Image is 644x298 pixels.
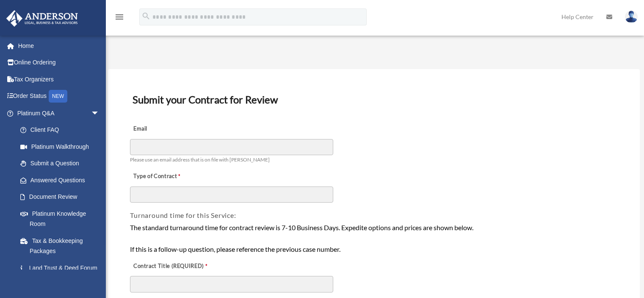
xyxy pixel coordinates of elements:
a: Tax Organizers [6,71,112,88]
h3: Submit your Contract for Review [129,91,619,109]
span: Turnaround time for this Service: [130,211,236,219]
img: User Pic [625,11,638,23]
a: Land Trust & Deed Forum [12,259,112,276]
a: Home [6,37,112,54]
a: Client FAQ [12,122,112,139]
img: Anderson Advisors Platinum Portal [4,10,80,27]
label: Email [130,123,215,135]
i: menu [114,12,124,22]
div: NEW [49,90,67,103]
a: Online Ordering [6,54,112,71]
a: menu [114,15,124,22]
a: Document Review [12,189,108,206]
span: Please use an email address that is on file with [PERSON_NAME] [130,156,270,163]
a: Platinum Walkthrough [12,138,112,155]
span: arrow_drop_down [91,105,108,122]
a: Answered Questions [12,172,112,189]
a: Platinum Knowledge Room [12,205,112,232]
i: search [141,11,151,21]
label: Type of Contract [130,171,215,183]
div: The standard turnaround time for contract review is 7-10 Business Days. Expedite options and pric... [130,222,618,255]
a: Submit a Question [12,155,112,172]
label: Contract Title (REQUIRED) [130,260,215,272]
a: Platinum Q&Aarrow_drop_down [6,105,112,122]
a: Tax & Bookkeeping Packages [12,232,112,259]
a: Order StatusNEW [6,88,112,105]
